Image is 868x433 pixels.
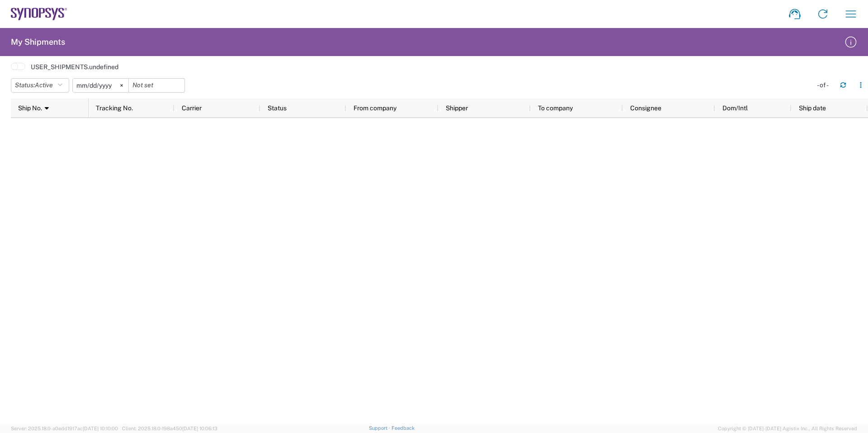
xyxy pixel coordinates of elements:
[31,63,118,71] label: USER_SHIPMENTS.undefined
[392,425,415,431] a: Feedback
[35,81,53,89] span: Active
[182,104,202,112] span: Carrier
[799,104,826,112] span: Ship date
[538,104,573,112] span: To company
[11,37,65,47] h2: My Shipments
[83,426,118,431] span: [DATE] 10:10:00
[11,426,118,431] span: Server: 2025.18.0-a0edd1917ac
[354,104,396,112] span: From company
[817,81,833,89] div: - of -
[630,104,661,112] span: Consignee
[718,424,857,433] span: Copyright © [DATE]-[DATE] Agistix Inc., All Rights Reserved
[129,79,184,92] input: Not set
[182,426,217,431] span: [DATE] 10:06:13
[96,104,133,112] span: Tracking No.
[73,79,128,92] input: Not set
[722,104,748,112] span: Dom/Intl
[369,425,392,431] a: Support
[18,104,42,112] span: Ship No.
[122,426,217,431] span: Client: 2025.18.0-198a450
[11,78,69,93] button: Status:Active
[268,104,287,112] span: Status
[446,104,468,112] span: Shipper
